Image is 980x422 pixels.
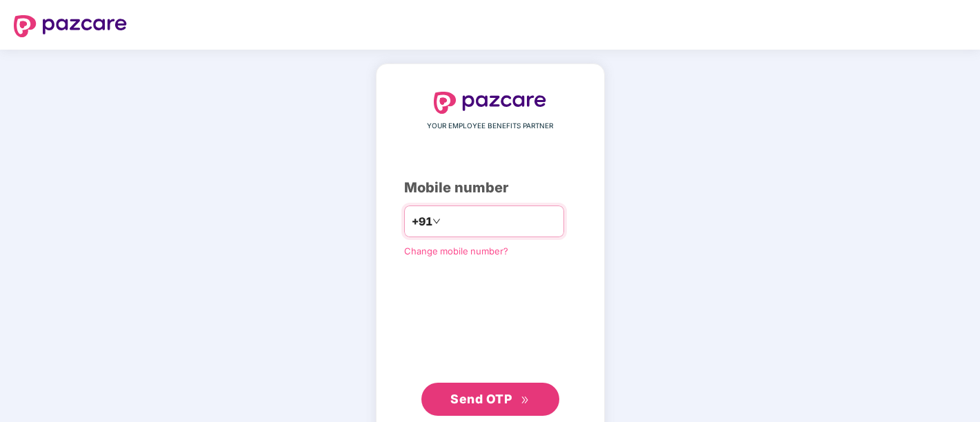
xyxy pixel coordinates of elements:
img: logo [434,92,547,114]
div: Mobile number [404,177,577,199]
button: Send OTPdouble-right [421,383,559,416]
span: double-right [521,396,530,405]
span: +91 [412,213,432,230]
span: Send OTP [450,392,512,406]
img: logo [14,15,127,37]
a: Change mobile number? [404,245,508,257]
span: down [432,217,441,225]
span: YOUR EMPLOYEE BENEFITS PARTNER [427,121,553,132]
